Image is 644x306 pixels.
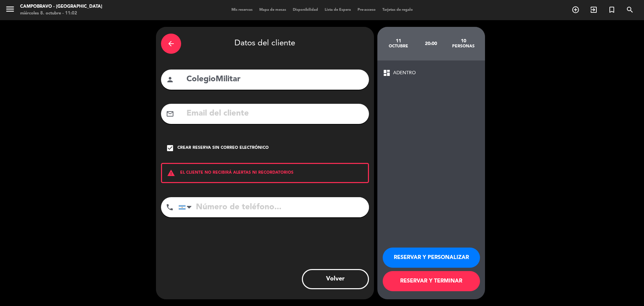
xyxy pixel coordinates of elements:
div: miércoles 8. octubre - 11:02 [20,10,102,17]
i: menu [5,4,15,14]
div: Argentina: +54 [179,198,194,217]
i: search [626,6,634,14]
span: dashboard [383,69,391,77]
input: Email del cliente [186,107,364,121]
span: Mis reservas [228,8,256,12]
div: Datos del cliente [161,32,369,55]
span: ADENTRO [393,69,416,77]
span: Pre-acceso [354,8,379,12]
div: EL CLIENTE NO RECIBIRÁ ALERTAS NI RECORDATORIOS [161,163,369,183]
input: Nombre del cliente [186,73,364,86]
button: menu [5,4,15,16]
i: warning [162,169,180,177]
span: Tarjetas de regalo [379,8,416,12]
div: 10 [447,38,480,44]
i: person [166,76,174,84]
input: Número de teléfono... [178,197,369,217]
i: turned_in_not [608,6,616,14]
i: add_circle_outline [572,6,580,14]
div: personas [447,44,480,49]
div: 11 [382,38,415,44]
span: Mapa de mesas [256,8,289,12]
div: 20:00 [415,32,447,55]
span: Disponibilidad [289,8,321,12]
i: check_box [166,144,174,152]
div: octubre [382,44,415,49]
button: RESERVAR Y TERMINAR [383,271,480,291]
button: Volver [302,269,369,289]
i: exit_to_app [590,6,598,14]
i: phone [166,203,174,211]
div: Campobravo - [GEOGRAPHIC_DATA] [20,3,102,10]
button: RESERVAR Y PERSONALIZAR [383,248,480,268]
div: Crear reserva sin correo electrónico [177,145,269,151]
i: arrow_back [167,40,175,48]
i: mail_outline [166,110,174,118]
span: Lista de Espera [321,8,354,12]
